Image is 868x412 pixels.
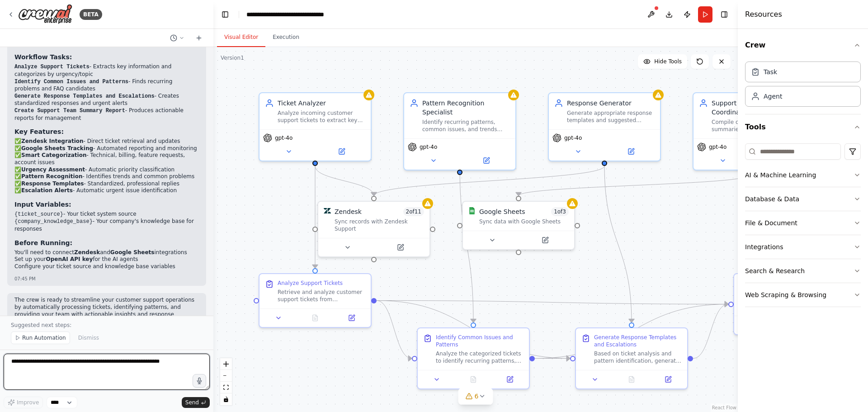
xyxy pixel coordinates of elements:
[21,152,86,158] strong: Smart Categorization
[317,201,430,257] div: ZendeskZendesk2of11Sync records with Zendesk Support
[14,107,199,122] li: - Produces actionable reports for management
[575,327,688,389] div: Generate Response Templates and EscalationsBased on ticket analysis and pattern identification, g...
[548,92,661,161] div: Response GeneratorGenerate appropriate response templates and suggested replies for categorized s...
[377,296,412,363] g: Edge from f08da5b1-2567-4821-a807-d4f05d35c542 to b07e6c8a-b88d-4a36-a6f7-fe2ba052fbf4
[594,350,682,365] div: Based on ticket analysis and pattern identification, generate appropriate response templates for ...
[219,8,231,21] button: Hide left sidebar
[78,334,99,341] span: Dismiss
[182,397,210,408] button: Send
[693,300,728,363] g: Edge from ee722fdc-014e-45dc-89b9-749c300bc796 to 57c54c59-b1ab-412e-885c-fcfc919c6fa2
[193,374,206,388] button: Click to speak your automation idea
[14,108,125,114] code: Create Support Team Summary Report
[278,279,343,287] div: Analyze Support Tickets
[110,249,155,256] strong: Google Sheets
[600,166,636,322] g: Edge from 6e7276cf-f8de-4755-b301-a2ac735261e9 to ee722fdc-014e-45dc-89b9-749c300bc796
[712,99,799,117] div: Support Summary Coordinator
[311,166,378,196] g: Edge from 54164e80-b1e3-4476-bad1-d4d589f11b09 to 47d90940-4191-48c7-94d9-2cc39f3fc5a0
[475,392,479,401] span: 6
[11,331,70,344] button: Run Automation
[21,187,73,194] strong: Escalation Alerts
[14,263,199,270] li: Configure your ticket source and knowledge base variables
[311,166,320,268] g: Edge from 54164e80-b1e3-4476-bad1-d4d589f11b09 to f08da5b1-2567-4821-a807-d4f05d35c542
[403,92,516,170] div: Pattern Recognition SpecialistIdentify recurring patterns, common issues, and trends across analy...
[4,397,43,408] button: Improve
[369,166,609,196] g: Edge from 6e7276cf-f8de-4755-b301-a2ac735261e9 to 47d90940-4191-48c7-94d9-2cc39f3fc5a0
[594,334,682,348] div: Generate Response Templates and Escalations
[192,33,206,43] button: Start a new chat
[221,54,244,62] div: Version 1
[14,256,199,263] li: Set up your for the AI agents
[745,163,861,187] button: AI & Machine Learning
[14,78,199,93] li: - Finds recurring problems and FAQ candidates
[14,64,90,70] code: Analyze Support Tickets
[14,297,199,325] p: The crew is ready to streamline your customer support operations by automatically processing tick...
[21,166,85,173] strong: Urgency Assessment
[21,138,84,144] strong: Zendesk Integration
[316,146,367,157] button: Open in side panel
[479,207,525,216] div: Google Sheets
[693,92,806,170] div: Support Summary CoordinatorCompile comprehensive summaries and reports for the support team, incl...
[14,93,199,107] li: - Creates standardized responses and urgent alerts
[479,218,569,225] div: Sync data with Google Sheets
[324,207,331,214] img: Zendesk
[14,53,72,61] strong: Workflow Tasks:
[375,242,426,253] button: Open in side panel
[745,259,861,283] button: Search & Research
[422,99,510,117] div: Pattern Recognition Specialist
[74,249,100,256] strong: Zendesk
[436,334,524,348] div: Identify Common Issues and Patterns
[455,166,478,322] g: Edge from 014e5fbb-0f7b-4bca-8161-48ecb61386e3 to b07e6c8a-b88d-4a36-a6f7-fe2ba052fbf4
[335,207,362,216] div: Zendesk
[417,327,530,389] div: Identify Common Issues and PatternsAnalyze the categorized tickets to identify recurring patterns...
[278,289,365,303] div: Retrieve and analyze customer support tickets from {ticket_source}. For each ticket, extract key ...
[745,140,861,314] div: Tools
[638,54,687,69] button: Hide Tools
[654,58,682,65] span: Hide Tools
[745,211,861,235] button: File & Document
[468,207,476,214] img: Google Sheets
[14,201,71,208] strong: Input Variables:
[14,239,72,246] strong: Before Running:
[11,322,203,329] p: Suggested next steps:
[185,399,199,406] span: Send
[567,109,655,124] div: Generate appropriate response templates and suggested replies for categorized support tickets. Cr...
[21,145,93,152] strong: Google Sheets Tracking
[422,118,510,133] div: Identify recurring patterns, common issues, and trends across analyzed support tickets. Create in...
[605,146,656,157] button: Open in side panel
[220,382,232,393] button: fit view
[535,300,728,363] g: Edge from b07e6c8a-b88d-4a36-a6f7-fe2ba052fbf4 to 57c54c59-b1ab-412e-885c-fcfc919c6fa2
[745,114,861,140] button: Tools
[335,218,424,232] div: Sync records with Zendesk Support
[652,374,684,385] button: Open in side panel
[567,99,655,108] div: Response Generator
[458,388,493,405] button: 6
[712,118,799,133] div: Compile comprehensive summaries and reports for the support team, including ticket categorization...
[265,28,307,47] button: Execution
[745,9,782,20] h4: Resources
[220,358,232,405] div: React Flow controls
[519,235,571,246] button: Open in side panel
[712,405,736,410] a: React Flow attribution
[764,67,777,76] div: Task
[220,358,232,370] button: zoom in
[220,393,232,405] button: toggle interactivity
[166,33,188,43] button: Switch to previous chat
[745,235,861,259] button: Integrations
[613,374,651,385] button: No output available
[14,211,63,218] code: {ticket_source}
[22,334,66,341] span: Run Automation
[462,201,575,250] div: Google SheetsGoogle Sheets1of3Sync data with Google Sheets
[278,99,365,108] div: Ticket Analyzer
[454,374,493,385] button: No output available
[296,313,335,323] button: No output available
[278,109,365,124] div: Analyze incoming customer support tickets to extract key information, categorize them by topic an...
[336,313,367,323] button: Open in side panel
[14,275,199,282] div: 07:45 PM
[745,187,861,211] button: Database & Data
[259,92,372,161] div: Ticket AnalyzerAnalyze incoming customer support tickets to extract key information, categorize t...
[21,180,84,187] strong: Response Templates
[14,211,199,218] li: - Your ticket system source
[514,175,754,196] g: Edge from 798ec5d1-c1bb-4ef7-9836-36226e9d7d6e to 1b53fff0-2adf-4f29-bf7b-f55b62f50ba0
[14,93,155,99] code: Generate Response Templates and Escalations
[14,218,93,225] code: {company_knowledge_base}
